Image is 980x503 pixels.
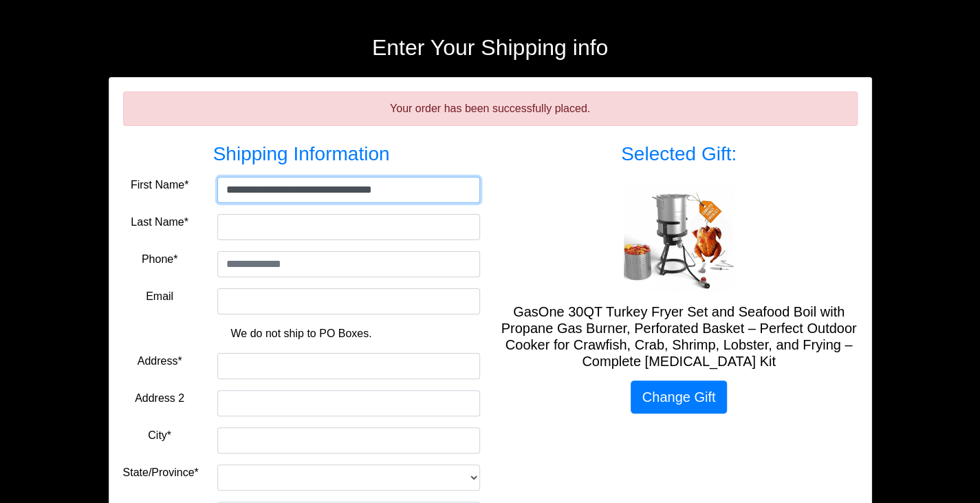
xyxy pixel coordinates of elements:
[146,288,173,305] label: Email
[142,251,178,268] label: Phone*
[501,142,858,166] h3: Selected Gift:
[631,381,728,414] a: Change Gift
[133,325,470,342] p: We do not ship to PO Boxes.
[135,390,184,407] label: Address 2
[123,142,480,166] h3: Shipping Information
[131,214,188,231] label: Last Name*
[148,427,171,444] label: City*
[109,34,872,61] h2: Enter Your Shipping info
[123,92,858,126] div: Your order has been successfully placed.
[131,177,188,193] label: First Name*
[501,303,858,370] h5: GasOne 30QT Turkey Fryer Set and Seafood Boil with Propane Gas Burner, Perforated Basket – Perfec...
[123,464,199,481] label: State/Province*
[624,182,734,292] img: GasOne 30QT Turkey Fryer Set and Seafood Boil with Propane Gas Burner, Perforated Basket – Perfec...
[138,353,182,370] label: Address*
